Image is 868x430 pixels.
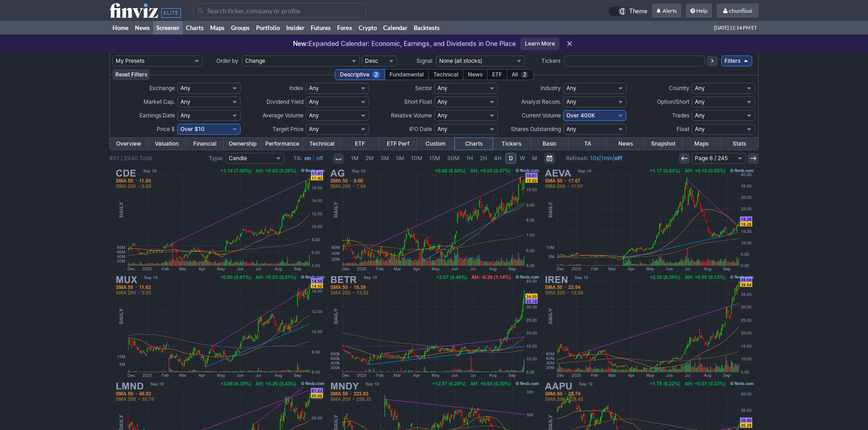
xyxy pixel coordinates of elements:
[494,155,502,162] span: 4H
[657,98,689,105] span: Option/Short
[253,21,283,35] a: Portfolio
[385,69,429,80] div: Fundamental
[411,155,422,162] span: 10M
[157,126,175,132] span: Price $
[377,153,392,164] a: 3M
[304,155,311,162] a: on
[132,21,153,35] a: News
[316,155,323,162] a: off
[267,98,303,105] span: Dividend Yield
[351,155,359,162] span: 1M
[477,153,490,164] a: 2H
[308,21,334,35] a: Futures
[216,57,238,64] span: Order by
[542,273,755,379] img: IREN - IREN Ltd - Stock Price Chart
[542,167,755,273] img: AEVA - Aeva Technologies Inc - Stock Price Chart
[729,7,752,14] span: chunfliu6
[224,138,262,150] a: Ownership
[328,167,541,273] img: AG - First Majestic Silver Corporation - Stock Price Chart
[144,98,175,105] span: Market Cap.
[541,57,560,64] span: Tickers
[262,138,303,150] a: Performance
[348,153,362,164] a: 1M
[416,57,432,64] span: Signal
[153,21,183,35] a: Screener
[520,37,560,50] a: Learn More
[183,21,207,35] a: Charts
[409,126,432,132] span: IPO Date
[262,112,303,119] span: Average Volume
[505,153,516,164] a: D
[672,112,689,119] span: Trades
[714,21,757,35] span: [DATE] 11:14 PM ET
[531,138,569,150] a: Basic
[569,138,606,150] a: TA
[566,155,589,162] b: Refresh:
[507,69,534,80] div: All
[109,154,152,163] div: #61 / 2940 Total
[509,155,513,162] span: D
[683,138,720,150] a: Maps
[720,138,758,150] a: Stats
[289,85,303,91] span: Index
[380,155,389,162] span: 3M
[186,138,224,150] a: Financial
[417,138,455,150] a: Custom
[372,71,380,78] span: 2
[544,153,555,164] button: Range
[341,138,379,150] a: ETF
[447,155,459,162] span: 30M
[466,155,473,162] span: 1H
[590,155,599,162] a: 10s
[521,98,561,105] span: Analyst Recom.
[721,56,752,66] a: Filters
[113,273,326,379] img: MUX - McEwen Inc - Stock Price Chart
[463,69,488,80] div: News
[463,153,476,164] a: 1H
[717,4,759,18] a: chunfliu6
[529,153,540,164] a: M
[669,85,689,91] span: Country
[644,138,682,150] a: Snapshot
[333,153,344,164] button: Interval
[293,39,516,48] p: Expanded Calendar: Economic, Earnings, and Dividends in One Place
[391,112,432,119] span: Relative Volume
[293,40,308,47] span: New:
[313,155,314,162] span: |
[113,69,150,80] button: Reset Filters
[677,126,689,132] span: Float
[303,138,341,150] a: Technical
[362,153,377,164] a: 2M
[380,21,411,35] a: Calendar
[652,4,681,18] a: Alerts
[480,155,487,162] span: 2H
[379,138,417,150] a: ETF Perf
[487,69,507,80] div: ETF
[207,21,228,35] a: Maps
[335,69,385,80] div: Descriptive
[272,126,303,132] span: Target Price
[193,3,366,18] input: Search
[532,155,537,162] span: M
[426,153,443,164] a: 15M
[228,21,253,35] a: Groups
[139,112,175,119] span: Earnings Date
[444,153,462,164] a: 30M
[365,155,374,162] span: 2M
[520,155,525,162] span: W
[113,167,326,273] img: CDE - Coeur Mining Inc - Stock Price Chart
[521,71,529,78] span: 2
[396,155,404,162] span: 5M
[393,153,407,164] a: 5M
[511,126,561,132] span: Shares Outstanding
[404,98,432,105] span: Short Float
[517,153,529,164] a: W
[283,21,308,35] a: Insider
[355,21,380,35] a: Crypto
[522,112,561,119] span: Current Volume
[606,138,644,150] a: News
[491,153,505,164] a: 4H
[493,138,530,150] a: Tickers
[629,6,647,16] span: Theme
